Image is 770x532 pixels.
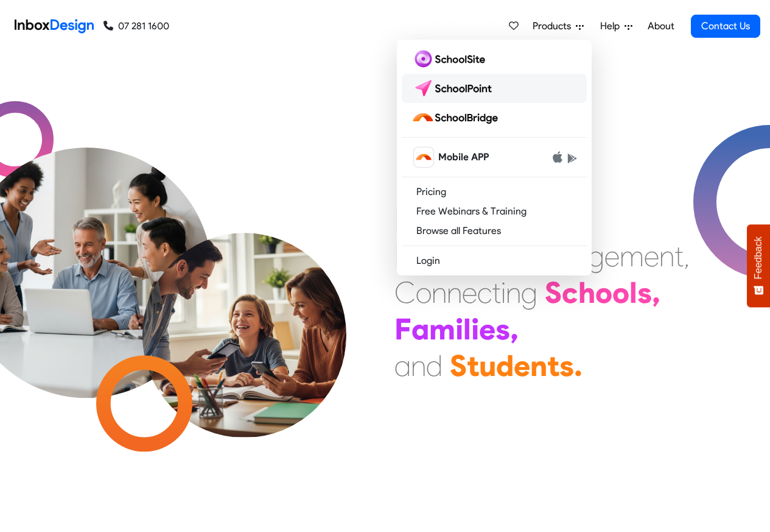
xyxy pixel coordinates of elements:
[562,274,578,311] div: c
[684,238,690,274] div: ,
[426,347,443,384] div: d
[402,221,587,241] a: Browse all Features
[514,347,530,384] div: e
[604,238,620,274] div: e
[501,274,506,311] div: i
[447,274,462,311] div: n
[411,311,429,347] div: a
[394,347,411,384] div: a
[394,238,410,274] div: E
[547,347,559,384] div: t
[479,347,496,384] div: u
[506,274,521,311] div: n
[674,238,684,274] div: t
[492,274,501,311] div: t
[394,201,418,238] div: M
[455,311,463,347] div: i
[429,311,455,347] div: m
[411,79,497,98] img: schoolpoint logo
[595,274,612,311] div: o
[533,19,576,34] span: Products
[620,238,644,274] div: m
[117,182,372,438] img: parents_with_child.png
[411,108,503,127] img: schoolbridge logo
[559,347,574,384] div: s
[588,238,604,274] div: g
[659,238,674,274] div: n
[394,201,690,384] div: Maximising Efficient & Engagement, Connecting Schools, Families, and Students.
[411,347,426,384] div: n
[652,274,660,311] div: ,
[644,238,659,274] div: e
[747,224,770,307] button: Feedback - Show survey
[402,182,587,202] a: Pricing
[467,347,479,384] div: t
[600,19,625,34] span: Help
[637,274,652,311] div: s
[394,311,411,347] div: F
[578,274,595,311] div: h
[402,143,587,172] a: schoolbridge icon Mobile APP
[753,236,764,279] span: Feedback
[479,311,495,347] div: e
[397,40,592,275] div: Products
[595,14,637,38] a: Help
[612,274,629,311] div: o
[416,274,432,311] div: o
[530,347,547,384] div: n
[471,311,479,347] div: i
[438,150,489,165] span: Mobile APP
[450,347,467,384] div: S
[402,251,587,271] a: Login
[496,347,514,384] div: d
[528,14,589,38] a: Products
[402,202,587,221] a: Free Webinars & Training
[510,311,519,347] div: ,
[462,274,477,311] div: e
[411,49,490,69] img: schoolsite logo
[432,274,447,311] div: n
[691,15,760,38] a: Contact Us
[394,274,416,311] div: C
[644,14,677,38] a: About
[463,311,471,347] div: l
[545,274,562,311] div: S
[495,311,510,347] div: s
[477,274,492,311] div: c
[521,274,537,311] div: g
[574,347,583,384] div: .
[103,19,169,34] a: 07 281 1600
[629,274,637,311] div: l
[414,147,433,167] img: schoolbridge icon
